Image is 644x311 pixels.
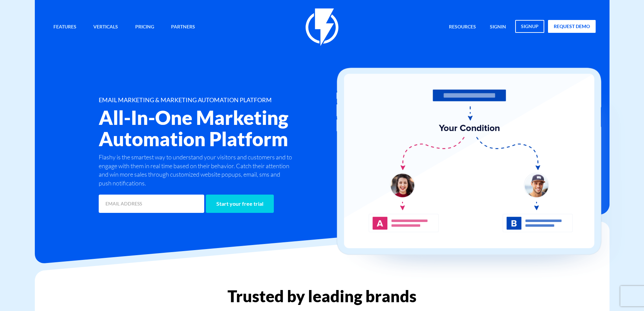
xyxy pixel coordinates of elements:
a: Features [48,20,81,35]
input: EMAIL ADDRESS [99,195,204,213]
h2: All-In-One Marketing Automation Platform [99,107,362,150]
h1: EMAIL MARKETING & MARKETING AUTOMATION PLATFORM [99,97,362,104]
a: Verticals [88,20,123,35]
input: Start your free trial [206,195,274,213]
a: signup [515,20,544,33]
a: Resources [444,20,481,35]
a: request demo [548,20,596,33]
a: signin [485,20,511,35]
h2: Trusted by leading brands [35,287,610,305]
a: Partners [166,20,200,35]
p: Flashy is the smartest way to understand your visitors and customers and to engage with them in r... [99,153,294,188]
a: Pricing [130,20,159,35]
